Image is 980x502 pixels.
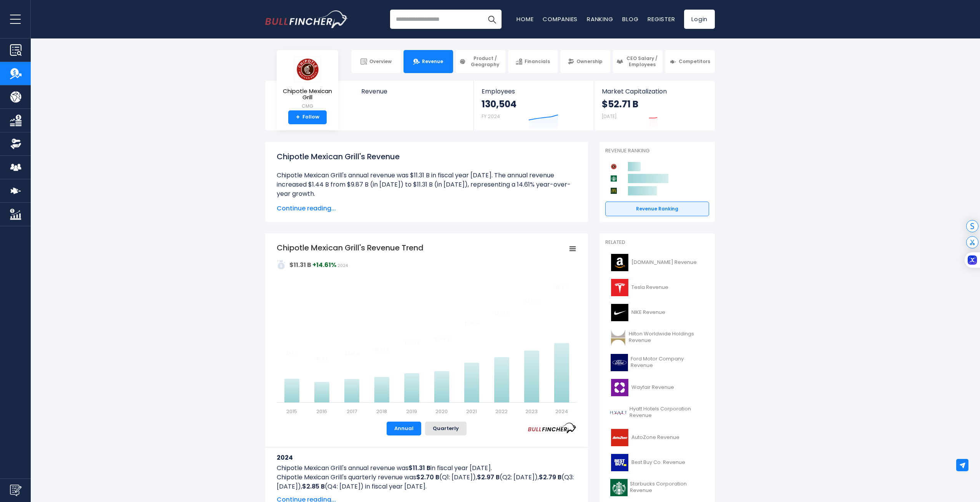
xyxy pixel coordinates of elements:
[376,408,387,415] text: 2018
[609,174,618,183] img: Starbucks Corporation competitors logo
[282,56,332,110] a: Chipotle Mexican Grill CMG
[648,15,675,23] a: Register
[337,263,348,269] span: 2024
[312,260,336,269] strong: +14.61%
[422,58,443,65] span: Revenue
[354,81,474,108] a: Revenue
[665,50,715,73] a: Competitors
[622,15,638,23] a: Blog
[684,10,715,29] a: Login
[605,377,709,398] a: Wayfair Revenue
[560,50,610,73] a: Ownership
[605,402,709,423] a: Hyatt Hotels Corporation Revenue
[605,239,709,246] p: Related
[374,347,389,353] text: $4.86 B
[525,298,539,304] text: $9.87 B
[602,88,706,95] span: Market Capitalization
[482,98,517,110] strong: 130,504
[555,408,568,415] text: 2024
[625,55,659,67] span: CEO Salary / Employees
[482,10,502,29] button: Search
[286,350,298,356] text: $4.5 B
[283,88,332,101] span: Chipotle Mexican Grill
[387,422,421,435] button: Annual
[316,356,328,362] text: $3.9 B
[605,252,709,273] a: [DOMAIN_NAME] Revenue
[594,81,714,130] a: Market Capitalization $52.71 B [DATE]
[539,473,561,482] b: $2.79 B
[605,148,709,154] p: Revenue Ranking
[679,58,710,65] span: Competitors
[610,429,629,446] img: AZO logo
[277,464,576,473] p: Chipotle Mexican Grill's annual revenue was in fiscal year [DATE].
[302,482,325,491] b: $2.85 B
[610,354,628,371] img: F logo
[610,404,627,421] img: H logo
[369,58,392,65] span: Overview
[605,302,709,323] a: NIKE Revenue
[474,81,593,130] a: Employees 130,504 FY 2024
[605,202,709,216] a: Revenue Ranking
[404,340,419,346] text: $5.59 B
[10,138,22,150] img: Ownership
[456,50,505,73] a: Product / Geography
[465,321,479,327] text: $7.55 B
[277,242,576,415] svg: Chipotle Mexican Grill's Revenue Trend
[286,408,297,415] text: 2015
[609,186,618,195] img: McDonald's Corporation competitors logo
[416,473,439,482] b: $2.70 B
[265,10,348,28] img: Bullfincher logo
[425,422,467,435] button: Quarterly
[277,171,576,198] li: Chipotle Mexican Grill's annual revenue was $11.31 B in fiscal year [DATE]. The annual revenue in...
[351,50,401,73] a: Overview
[477,473,500,482] b: $2.97 B
[277,242,424,253] tspan: Chipotle Mexican Grill's Revenue Trend
[609,162,618,171] img: Chipotle Mexican Grill competitors logo
[543,15,578,23] a: Companies
[605,427,709,448] a: AutoZone Revenue
[409,464,430,472] b: $11.31 B
[288,110,327,124] a: +Follow
[283,103,332,110] small: CMG
[610,304,629,321] img: NKE logo
[610,329,626,346] img: HLT logo
[602,113,616,120] small: [DATE]
[610,254,629,271] img: AMZN logo
[406,408,417,415] text: 2019
[468,55,502,67] span: Product / Geography
[265,10,348,28] a: Go to homepage
[610,479,628,496] img: SBUX logo
[576,58,603,65] span: Ownership
[605,452,709,473] a: Best Buy Co. Revenue
[347,408,357,415] text: 2017
[316,408,327,415] text: 2016
[613,50,663,73] a: CEO Salary / Employees
[277,151,576,162] h1: Chipotle Mexican Grill's Revenue
[434,336,449,342] text: $5.98 B
[289,260,311,269] strong: $11.31 B
[277,260,286,269] img: addasd
[435,408,448,415] text: 2020
[555,284,568,290] text: $11.31 B
[610,279,629,296] img: TSLA logo
[602,98,638,110] strong: $52.71 B
[495,408,508,415] text: 2022
[345,351,359,357] text: $4.48 B
[587,15,613,23] a: Ranking
[605,477,709,498] a: Starbucks Corporation Revenue
[482,113,500,120] small: FY 2024
[610,379,629,396] img: W logo
[466,408,477,415] text: 2021
[361,88,466,95] span: Revenue
[404,50,453,73] a: Revenue
[508,50,558,73] a: Financials
[605,327,709,348] a: Hilton Worldwide Holdings Revenue
[277,453,576,462] h3: 2024
[525,58,550,65] span: Financials
[610,454,629,471] img: BBY logo
[482,88,586,95] span: Employees
[605,352,709,373] a: Ford Motor Company Revenue
[494,310,509,316] text: $8.63 B
[517,15,533,23] a: Home
[296,114,300,121] strong: +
